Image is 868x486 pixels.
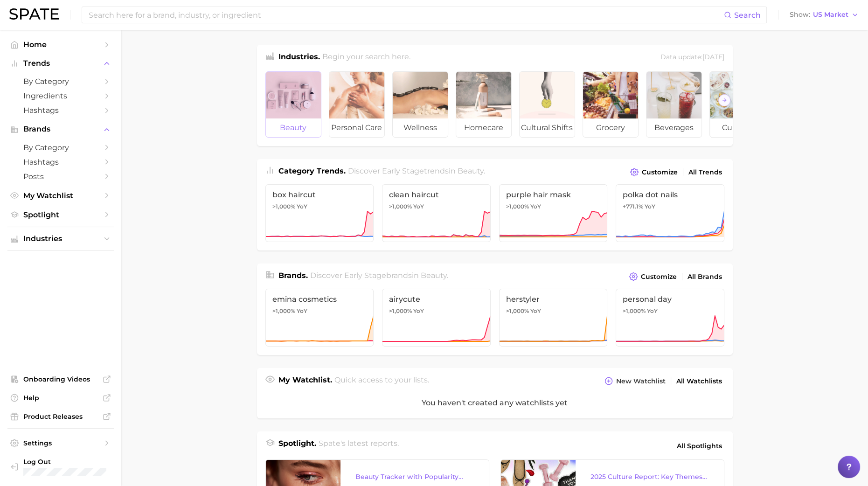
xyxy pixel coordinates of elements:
[7,410,114,424] a: Product Releases
[88,7,724,23] input: Search here for a brand, industry, or ingredient
[297,307,307,315] span: YoY
[530,307,541,315] span: YoY
[688,168,722,176] span: All Trends
[389,190,484,199] span: clean haircut
[272,307,295,314] span: >1,000%
[389,307,412,314] span: >1,000%
[23,143,98,152] span: by Category
[355,471,474,482] div: Beauty Tracker with Popularity Index
[602,375,667,388] button: New Watchlist
[718,94,730,106] button: Scroll Right
[266,118,321,137] span: beauty
[506,307,529,314] span: >1,000%
[393,118,448,137] span: wellness
[787,9,861,21] button: ShowUS Market
[9,8,59,20] img: SPATE
[519,71,575,138] a: cultural shifts
[7,122,114,136] button: Brands
[7,37,114,52] a: Home
[265,71,321,138] a: beauty
[520,118,575,137] span: cultural shifts
[334,375,429,388] h2: Quick access to your lists.
[7,208,114,222] a: Spotlight
[583,71,639,138] a: grocery
[506,295,601,304] span: herstyler
[790,12,810,17] span: Show
[389,295,484,304] span: airycute
[583,118,638,137] span: grocery
[272,295,367,304] span: emina cosmetics
[623,295,717,304] span: personal day
[23,210,98,219] span: Spotlight
[322,51,410,64] h2: Begin your search here.
[23,77,98,86] span: by Category
[686,166,724,179] a: All Trends
[642,168,678,176] span: Customize
[7,103,114,118] a: Hashtags
[506,190,601,199] span: purple hair mask
[813,12,848,17] span: US Market
[734,11,761,20] span: Search
[458,167,484,175] span: beauty
[623,203,643,210] span: +771.1%
[23,40,98,49] span: Home
[646,118,701,137] span: beverages
[329,71,385,138] a: personal care
[590,471,709,482] div: 2025 Culture Report: Key Themes That Are Shaping Consumer Demand
[456,118,511,137] span: homecare
[687,273,722,281] span: All Brands
[506,203,529,210] span: >1,000%
[23,375,98,383] span: Onboarding Videos
[7,188,114,203] a: My Watchlist
[23,91,98,100] span: Ingredients
[7,372,114,386] a: Onboarding Videos
[23,394,98,402] span: Help
[646,71,702,138] a: beverages
[392,71,448,138] a: wellness
[278,271,308,280] span: Brands .
[709,71,765,138] a: culinary
[499,289,608,347] a: herstyler>1,000% YoY
[265,289,374,347] a: emina cosmetics>1,000% YoY
[265,184,374,242] a: box haircut>1,000% YoY
[7,391,114,405] a: Help
[641,273,677,281] span: Customize
[7,140,114,155] a: by Category
[616,184,724,242] a: polka dot nails+771.1% YoY
[7,56,114,70] button: Trends
[7,169,114,184] a: Posts
[23,412,98,421] span: Product Releases
[623,190,717,199] span: polka dot nails
[674,438,724,454] a: All Spotlights
[389,203,412,210] span: >1,000%
[23,59,98,68] span: Trends
[310,271,448,280] span: Discover Early Stage brands in .
[348,167,485,175] span: Discover Early Stage trends in .
[278,167,346,175] span: Category Trends .
[382,289,491,347] a: airycute>1,000% YoY
[616,377,666,385] span: New Watchlist
[685,271,724,283] a: All Brands
[23,172,98,181] span: Posts
[499,184,608,242] a: purple hair mask>1,000% YoY
[413,203,424,210] span: YoY
[628,166,680,179] button: Customize
[677,440,722,451] span: All Spotlights
[421,271,447,280] span: beauty
[23,458,139,466] span: Log Out
[272,190,367,199] span: box haircut
[7,232,114,246] button: Industries
[7,89,114,103] a: Ingredients
[23,158,98,167] span: Hashtags
[645,203,655,210] span: YoY
[647,307,658,315] span: YoY
[7,74,114,89] a: by Category
[627,270,679,283] button: Customize
[382,184,491,242] a: clean haircut>1,000% YoY
[23,125,98,133] span: Brands
[272,203,295,210] span: >1,000%
[530,203,541,210] span: YoY
[623,307,646,314] span: >1,000%
[616,289,724,347] a: personal day>1,000% YoY
[23,235,98,243] span: Industries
